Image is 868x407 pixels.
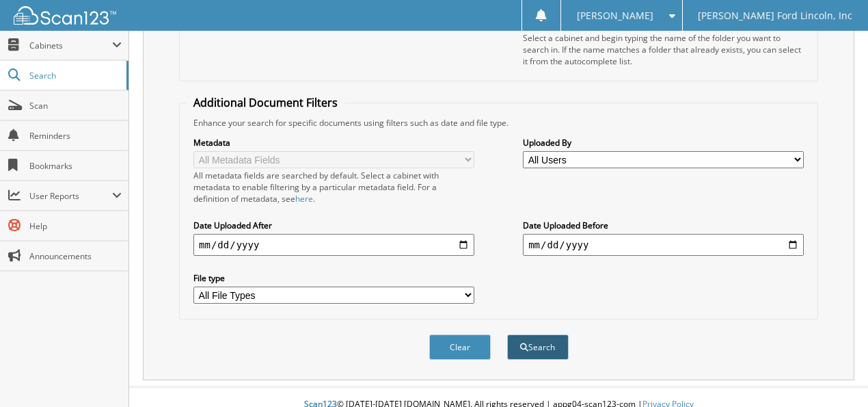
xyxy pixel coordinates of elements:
legend: Additional Document Filters [187,95,344,110]
div: Enhance your search for specific documents using filters such as date and file type. [187,117,811,129]
a: here [295,193,313,205]
span: User Reports [29,190,112,202]
button: Clear [429,334,491,360]
span: Search [29,70,120,81]
input: end [523,234,804,256]
div: Select a cabinet and begin typing the name of the folder you want to search in. If the name match... [523,32,804,67]
span: Bookmarks [29,160,122,172]
iframe: Chat Widget [800,341,868,407]
span: Help [29,220,122,232]
span: Cabinets [29,40,112,51]
label: Uploaded By [523,137,804,148]
span: [PERSON_NAME] [577,12,653,20]
span: Announcements [29,250,122,262]
label: File type [193,272,474,284]
input: start [193,234,474,256]
img: scan123-logo-white.svg [14,6,116,25]
span: [PERSON_NAME] Ford Lincoln, Inc [698,12,852,20]
span: Scan [29,100,122,111]
label: Metadata [193,137,474,148]
label: Date Uploaded Before [523,220,804,231]
span: Reminders [29,130,122,142]
label: Date Uploaded After [193,220,474,231]
div: All metadata fields are searched by default. Select a cabinet with metadata to enable filtering b... [193,170,474,205]
button: Search [507,334,569,360]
